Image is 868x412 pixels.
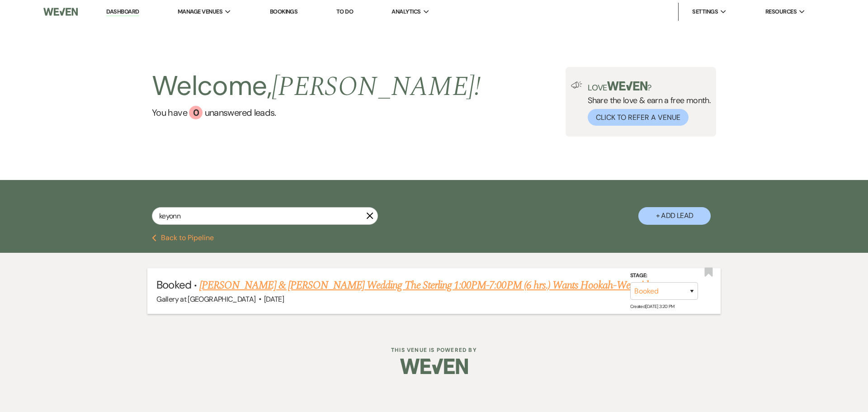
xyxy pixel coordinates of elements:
a: You have 0 unanswered leads. [152,106,481,119]
a: Dashboard [106,8,139,16]
span: Gallery at [GEOGRAPHIC_DATA] [156,294,255,304]
img: Weven Logo [400,350,468,382]
span: [PERSON_NAME] ! [272,66,481,108]
label: Stage: [630,270,698,280]
img: Weven Logo [43,2,78,21]
span: Manage Venues [178,7,222,16]
span: [DATE] [264,294,284,304]
p: Love ? [588,81,711,92]
span: Resources [765,7,797,16]
div: Share the love & earn a free month. [582,81,711,126]
img: weven-logo-green.svg [607,81,647,90]
span: Created: [DATE] 3:20 PM [630,303,675,309]
a: [PERSON_NAME] & [PERSON_NAME] Wedding The Sterling 1:00PM-7:00PM (6 hrs.) Wants Hookah-We said no [199,277,660,294]
div: 0 [189,106,203,119]
input: Search by name, event date, email address or phone number [152,207,378,225]
h2: Welcome, [152,67,481,106]
span: Booked [156,278,191,292]
span: Analytics [392,7,420,16]
img: loud-speaker-illustration.svg [571,81,582,89]
button: + Add Lead [638,207,711,225]
button: Back to Pipeline [152,234,214,242]
span: Settings [692,7,718,16]
button: Click to Refer a Venue [588,109,689,126]
a: To Do [336,8,353,15]
a: Bookings [270,8,298,15]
